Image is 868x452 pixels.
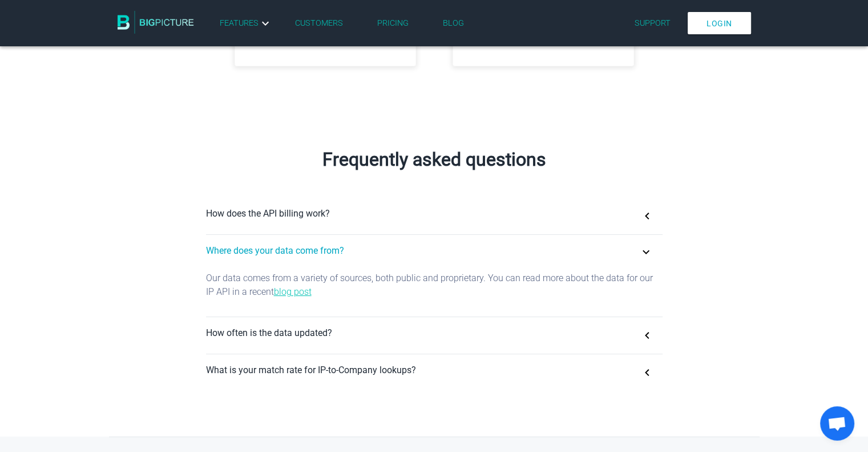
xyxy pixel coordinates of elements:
h2: Frequently asked questions [109,149,760,170]
a: Login [688,12,751,34]
a: Pricing [377,18,409,28]
a: Features [220,17,272,30]
button: Where does your data come from? [206,235,663,271]
button: How often is the data updated? [206,317,663,354]
a: Support [635,18,671,28]
a: Open chat [820,406,854,441]
a: blog post [274,286,312,297]
a: Customers [295,18,343,28]
p: Our data comes from a variety of sources, both public and proprietary. You can read more about th... [206,271,663,308]
img: BigPicture.io [118,11,194,34]
button: What is your match rate for IP-to-Company lookups? [206,354,663,391]
a: Blog [443,18,464,28]
button: How does the API billing work? [206,198,663,234]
